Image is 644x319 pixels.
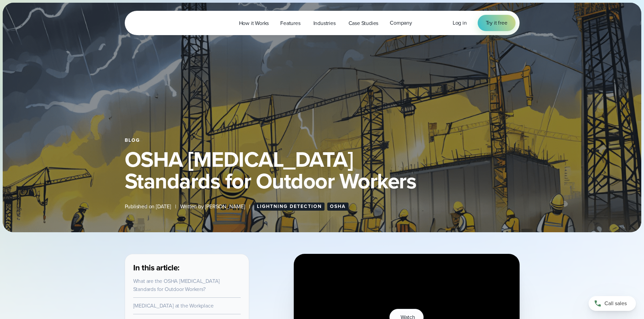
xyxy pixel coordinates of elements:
span: Case Studies [349,19,379,27]
a: OSHA [327,203,349,211]
a: How it Works [233,16,275,30]
span: Written by [PERSON_NAME] [180,203,245,211]
a: Case Studies [343,16,384,30]
span: Industries [313,19,336,27]
span: | [249,203,250,211]
a: [MEDICAL_DATA] at the Workplace [133,302,214,310]
a: Call sales [589,296,636,311]
span: Try it free [486,19,507,27]
div: Blog [125,138,520,143]
span: How it Works [239,19,269,27]
h3: In this article: [133,262,241,273]
span: Published on [DATE] [125,203,171,211]
a: Try it free [478,15,516,31]
span: Company [390,19,412,27]
a: Log in [453,19,467,27]
h1: OSHA [MEDICAL_DATA] Standards for Outdoor Workers [125,149,520,192]
span: Features [280,19,300,27]
a: Lightning Detection [254,203,325,211]
a: What are the OSHA [MEDICAL_DATA] Standards for Outdoor Workers? [133,277,220,293]
span: Call sales [604,299,627,308]
span: | [175,203,176,211]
